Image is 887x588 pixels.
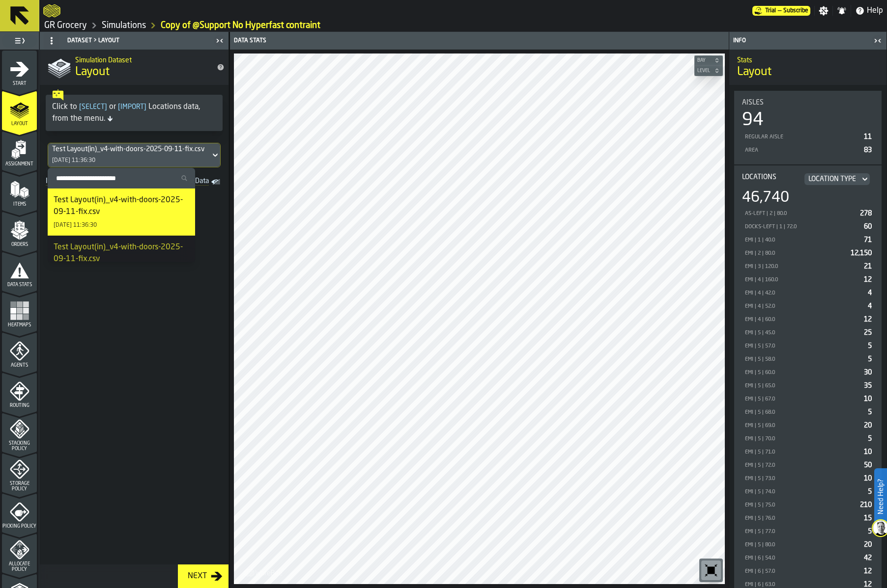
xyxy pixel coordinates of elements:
div: Next [184,570,211,582]
span: 20 [864,541,872,548]
div: Area [744,147,860,154]
div: Click to or Locations data, from the menu. [52,101,216,125]
a: link-to-/wh/i/e451d98b-95f6-4604-91ff-c80219f9c36d/simulations/dfc5e0f6-fb81-4763-8af1-39ba3e112c52 [161,20,320,31]
div: StatList-item-EMI | 5 | 67.0 [742,392,874,405]
span: 5 [868,356,872,363]
span: Layout [75,64,110,80]
div: StatList-item-EMI | 5 | 58.0 [742,352,874,366]
li: menu Storage Policy [2,453,37,492]
span: Bay [695,58,712,63]
span: — [778,7,781,14]
span: Start [2,81,37,86]
div: StatList-item-EMI | 5 | 71.0 [742,445,874,458]
div: EMI | 6 | 54.0 [744,555,860,561]
div: Data Stats [232,37,481,44]
span: Help [867,5,883,17]
span: 50 [864,462,872,469]
span: Aisles [742,99,764,107]
div: StatList-item-EMI | 5 | 60.0 [742,366,874,379]
span: Routing [2,403,37,408]
li: menu Stacking Policy [2,413,37,452]
span: 35 [864,382,872,389]
label: Need Help? [875,469,886,524]
div: DOCKS-LEFT | 1 | 72.0 [744,224,860,230]
div: EMI | 5 | 70.0 [744,436,864,442]
span: ] [105,104,107,110]
div: title-Layout [40,50,229,85]
div: StatList-item-EMI | 4 | 160.0 [742,273,874,286]
div: StatList-item-EMI | 5 | 77.0 [742,525,874,538]
li: menu Heatmaps [2,292,37,331]
div: EMI | 5 | 72.0 [744,462,860,469]
span: 12 [864,316,872,323]
div: EMI | 5 | 77.0 [744,529,864,535]
a: link-to-/wh/i/e451d98b-95f6-4604-91ff-c80219f9c36d [44,20,87,31]
span: 71 [864,237,872,243]
div: EMI | 5 | 68.0 [744,409,864,416]
div: stat-Aisles [734,91,882,164]
span: Select [77,104,109,110]
li: menu Allocate Policy [2,534,37,573]
header: Info [729,32,887,50]
label: button-toggle-Close me [213,35,227,47]
span: 10 [864,475,872,482]
span: Assignment [2,161,37,167]
span: ] [144,104,146,110]
div: Title [742,173,874,185]
button: button- [694,55,723,65]
label: button-toggle-Toggle Full Menu [2,34,37,48]
span: 4 [868,303,872,310]
div: StatList-item-EMI | 4 | 42.0 [742,286,874,299]
div: StatList-item-EMI | 5 | 73.0 [742,472,874,485]
div: Title [742,99,874,107]
li: dropdown-item [48,236,195,283]
div: Regular Aisle [744,134,860,140]
div: StatList-item-EMI | 5 | 76.0 [742,511,874,525]
label: button-toggle-Notifications [833,6,851,16]
div: EMI | 5 | 45.0 [744,330,860,336]
div: StatList-item-DOCKS-LEFT | 1 | 72.0 [742,220,874,233]
div: StatList-item-EMI | 5 | 45.0 [742,326,874,339]
div: StatList-item-Area [742,143,874,157]
label: button-toggle-Settings [815,6,832,16]
a: logo-header [43,2,60,20]
div: button-toolbar-undefined [699,559,723,582]
li: menu Assignment [2,131,37,170]
div: EMI | 5 | 58.0 [744,356,864,363]
span: Data Stats [2,282,37,288]
div: Locations [742,173,799,185]
div: EMI | 5 | 57.0 [744,343,864,349]
span: Agents [2,363,37,368]
div: StatList-item-EMI | 1 | 40.0 [742,233,874,246]
div: EMI | 5 | 73.0 [744,476,860,482]
span: 10 [864,449,872,455]
span: 5 [868,435,872,442]
a: link-to-/wh/i/e451d98b-95f6-4604-91ff-c80219f9c36d/pricing/ [752,6,810,16]
span: 12 [864,568,872,575]
div: StatList-item-EMI | 5 | 65.0 [742,379,874,392]
label: button-toggle-Close me [871,35,885,47]
div: EMI | 5 | 65.0 [744,383,860,389]
h2: Sub Title [737,54,879,64]
div: AS-LEFT | 2 | 80.0 [744,211,856,217]
div: StatList-item-EMI | 5 | 72.0 [742,458,874,472]
div: Dataset > Layout [42,33,213,49]
span: 5 [868,528,872,535]
nav: Breadcrumb [43,20,883,31]
span: 30 [864,369,872,376]
div: DropdownMenuValue-0b109a70-89a3-4613-84b6-ba8aef83ff43[DATE] 11:36:30 [48,143,221,167]
div: EMI | 5 | 71.0 [744,449,860,455]
span: 11 [864,134,872,140]
div: title-Layout [729,50,887,85]
div: StatList-item-EMI | 5 | 69.0 [742,419,874,432]
div: [DATE] 11:36:30 [54,222,97,229]
div: StatList-item-EMI | 5 | 75.0 [742,498,874,511]
div: EMI | 5 | 80.0 [744,542,860,548]
li: menu Items [2,171,37,211]
div: StatList-item-EMI | 5 | 57.0 [742,339,874,352]
div: StatList-item-Regular Aisle [742,130,874,143]
div: StatList-item-EMI | 6 | 54.0 [742,551,874,564]
span: Storage Policy [2,481,37,492]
